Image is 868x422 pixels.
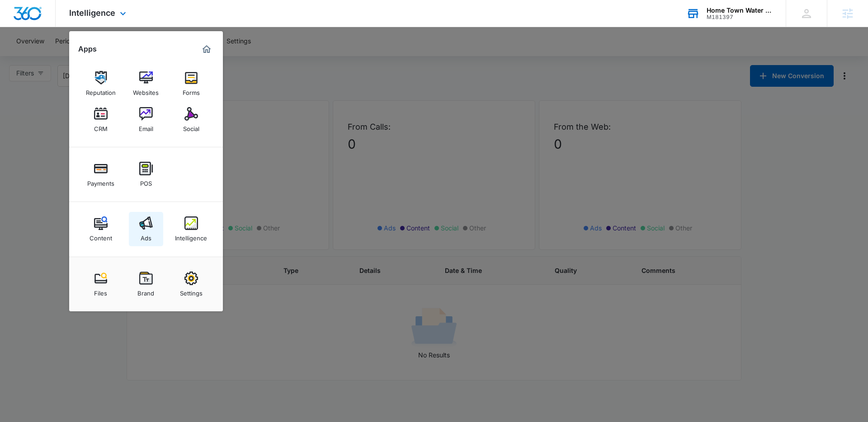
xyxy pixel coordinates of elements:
[707,7,773,14] div: account name
[129,66,163,101] a: Websites
[94,285,107,297] div: Files
[140,175,152,187] div: POS
[129,212,163,246] a: Ads
[141,230,151,242] div: Ads
[174,212,208,246] a: Intelligence
[707,14,773,20] div: account id
[84,103,118,137] a: CRM
[84,267,118,301] a: Files
[129,267,163,301] a: Brand
[129,103,163,137] a: Email
[69,8,115,18] span: Intelligence
[139,121,153,132] div: Email
[174,103,208,137] a: Social
[180,285,203,297] div: Settings
[133,84,159,96] div: Websites
[84,157,118,192] a: Payments
[137,285,154,297] div: Brand
[175,230,207,242] div: Intelligence
[94,121,108,132] div: CRM
[87,175,114,187] div: Payments
[199,42,214,56] a: Marketing 360® Dashboard
[183,121,199,132] div: Social
[84,66,118,101] a: Reputation
[86,84,116,96] div: Reputation
[90,230,112,242] div: Content
[84,212,118,246] a: Content
[129,157,163,192] a: POS
[174,66,208,101] a: Forms
[174,267,208,301] a: Settings
[78,45,97,53] h2: Apps
[183,84,200,96] div: Forms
